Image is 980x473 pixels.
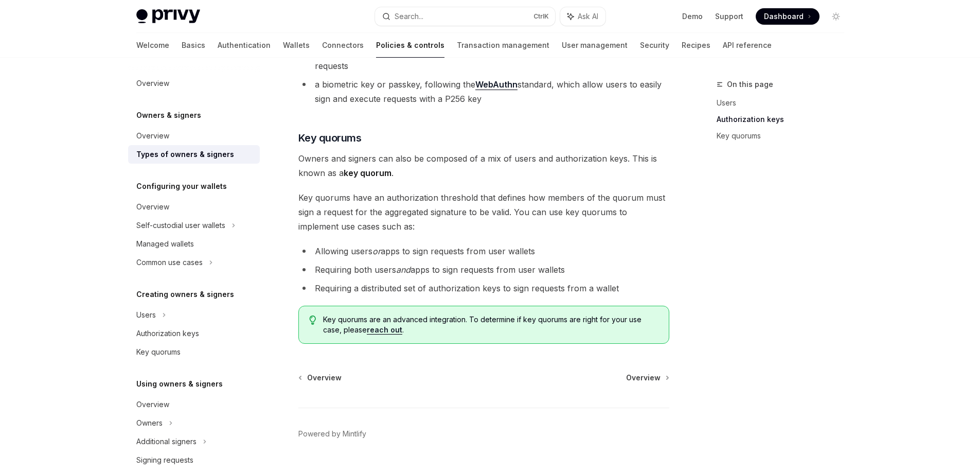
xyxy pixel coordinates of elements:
a: Powered by Mintlify [298,429,366,439]
a: WebAuthn [475,79,518,90]
span: Owners and signers can also be composed of a mix of users and authorization keys. This is known a... [298,151,669,180]
div: Types of owners & signers [136,148,234,161]
a: Dashboard [756,8,819,25]
div: Overview [136,201,169,213]
button: Search...CtrlK [375,7,555,26]
h5: Creating owners & signers [136,288,234,301]
div: Overview [136,77,169,90]
a: Overview [128,74,260,93]
button: Toggle dark mode [828,8,844,25]
span: On this page [727,78,773,91]
a: Authentication [218,33,271,58]
div: Signing requests [136,454,193,466]
em: or [372,246,381,256]
li: app keys, which are controlled by your app’s server, allowing your app to execute requests [298,44,669,73]
a: Authorization keys [717,111,852,128]
span: Key quorums have an authorization threshold that defines how members of the quorum must sign a re... [298,190,669,234]
div: Users [136,309,156,321]
h5: Owners & signers [136,109,201,121]
a: Users [717,95,852,111]
a: reach out [367,325,402,335]
a: User management [562,33,628,58]
a: Managed wallets [128,235,260,253]
a: Policies & controls [376,33,444,58]
span: Key quorums are an advanced integration. To determine if key quorums are right for your use case,... [323,314,658,335]
a: Welcome [136,33,169,58]
span: Overview [626,373,661,383]
a: Demo [682,11,703,22]
div: Authorization keys [136,327,199,340]
a: Types of owners & signers [128,145,260,164]
img: light logo [136,9,200,24]
a: Key quorums [128,343,260,361]
div: Common use cases [136,256,203,269]
span: Key quorums [298,131,362,145]
a: Authorization keys [128,324,260,343]
li: Requiring both users apps to sign requests from user wallets [298,262,669,277]
li: Requiring a distributed set of authorization keys to sign requests from a wallet [298,281,669,295]
button: Ask AI [560,7,605,26]
a: Connectors [322,33,364,58]
span: Overview [307,373,342,383]
a: API reference [723,33,772,58]
div: Overview [136,130,169,142]
li: a biometric key or passkey, following the standard, which allow users to easily sign and execute ... [298,77,669,106]
li: Allowing users apps to sign requests from user wallets [298,244,669,258]
a: Overview [128,395,260,414]
strong: key quorum [344,168,391,178]
span: Ask AI [578,11,598,22]
span: Ctrl K [533,12,549,21]
em: and [396,265,411,275]
a: Overview [128,198,260,216]
h5: Using owners & signers [136,378,223,390]
div: Search... [395,10,423,23]
div: Owners [136,417,163,429]
a: Transaction management [457,33,549,58]
a: Key quorums [717,128,852,144]
div: Overview [136,398,169,411]
a: Wallets [283,33,310,58]
a: Overview [128,127,260,145]
div: Additional signers [136,435,197,448]
a: Signing requests [128,451,260,469]
h5: Configuring your wallets [136,180,227,192]
a: Overview [299,373,342,383]
a: Overview [626,373,668,383]
div: Self-custodial user wallets [136,219,225,232]
div: Managed wallets [136,238,194,250]
span: Dashboard [764,11,804,22]
a: Basics [182,33,205,58]
a: Support [715,11,743,22]
a: Recipes [682,33,710,58]
div: Key quorums [136,346,181,358]
a: Security [640,33,669,58]
svg: Tip [309,316,316,325]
